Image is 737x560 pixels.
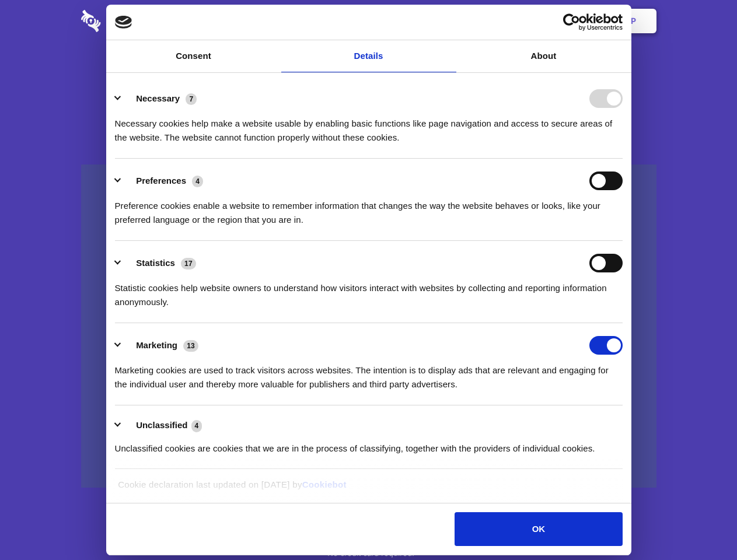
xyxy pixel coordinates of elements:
span: 13 [183,340,198,352]
label: Statistics [136,258,175,268]
img: logo [115,16,132,29]
div: Necessary cookies help make a website usable by enabling basic functions like page navigation and... [115,108,623,145]
iframe: Drift Widget Chat Controller [679,502,723,546]
button: Unclassified (4) [115,418,209,433]
a: Contact [473,3,527,39]
div: Preference cookies enable a website to remember information that changes the way the website beha... [115,190,623,227]
label: Necessary [136,93,180,103]
a: Details [281,40,456,72]
label: Preferences [136,176,186,185]
a: Pricing [343,3,393,39]
div: Marketing cookies are used to track visitors across websites. The intention is to display ads tha... [115,355,623,391]
a: Consent [106,40,281,72]
a: Cookiebot [302,480,347,489]
a: About [456,40,631,72]
a: Login [529,3,580,39]
button: Preferences (4) [115,171,211,190]
a: Wistia video thumbnail [81,164,656,488]
div: Cookie declaration last updated on [DATE] by [109,478,628,501]
button: Necessary (7) [115,89,204,108]
span: 17 [181,258,196,269]
label: Marketing [136,340,177,350]
button: OK [455,512,622,546]
span: 7 [186,93,197,105]
span: 4 [192,176,203,187]
h4: Auto-redaction of sensitive data, encrypted data sharing and self-destructing private chats. Shar... [81,106,656,145]
button: Statistics (17) [115,254,204,272]
h1: Eliminate Slack Data Loss. [81,52,656,94]
div: Statistic cookies help website owners to understand how visitors interact with websites by collec... [115,272,623,309]
img: logo-wordmark-white-trans-d4663122ce5f474addd5e946df7df03e33cb6a1c49d2221995e7729f52c070b2.svg [81,10,181,32]
button: Marketing (13) [115,336,206,355]
div: Unclassified cookies are cookies that we are in the process of classifying, together with the pro... [115,433,623,456]
span: 4 [191,420,202,432]
a: Usercentrics Cookiebot - opens in a new window [521,13,623,31]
